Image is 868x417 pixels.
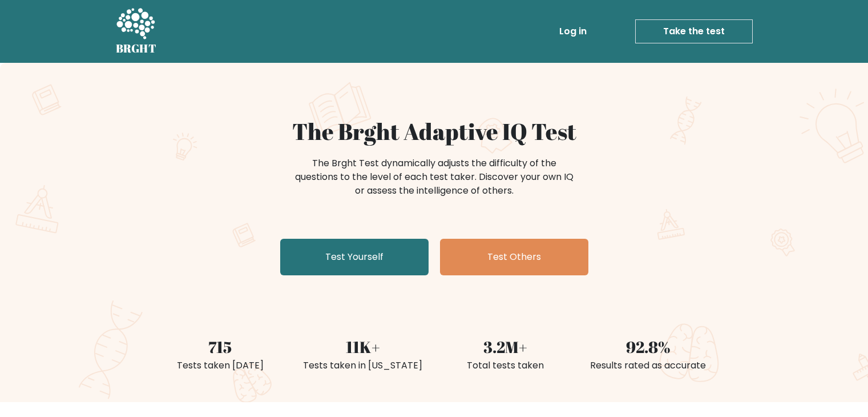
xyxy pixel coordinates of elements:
[555,20,591,43] a: Log in
[116,5,157,58] a: BRGHT
[156,118,713,145] h1: The Brght Adaptive IQ Test
[441,335,570,359] div: 3.2M+
[584,359,713,372] div: Results rated as accurate
[298,359,427,372] div: Tests taken in [US_STATE]
[298,335,427,359] div: 11K+
[440,239,588,275] a: Test Others
[635,19,753,43] a: Take the test
[441,359,570,372] div: Total tests taken
[280,239,429,275] a: Test Yourself
[584,335,713,359] div: 92.8%
[156,359,285,372] div: Tests taken [DATE]
[116,42,157,55] h5: BRGHT
[156,335,285,359] div: 715
[292,157,577,198] div: The Brght Test dynamically adjusts the difficulty of the questions to the level of each test take...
